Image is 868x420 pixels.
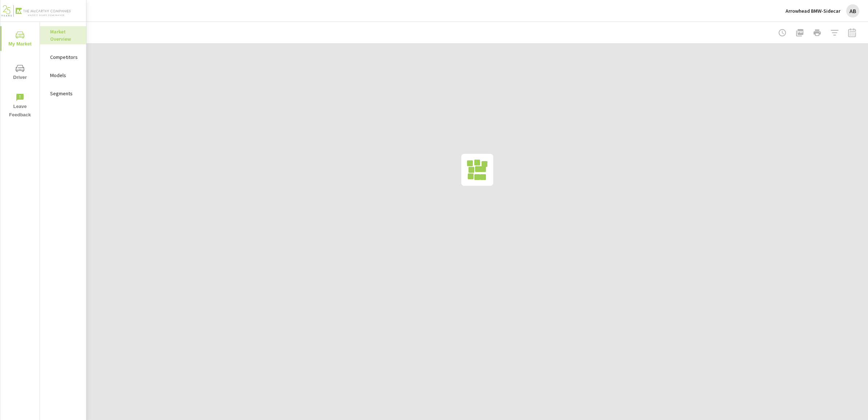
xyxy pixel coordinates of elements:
p: Arrowhead BMW-Sidecar [786,8,840,14]
p: Segments [50,90,80,97]
span: My Market [3,31,37,48]
span: Leave Feedback [3,93,37,119]
span: Driver [3,64,37,82]
div: Competitors [40,52,86,63]
div: Segments [40,88,86,99]
p: Market Overview [50,28,80,43]
div: AB [846,4,859,17]
div: Market Overview [40,26,86,44]
div: Models [40,70,86,81]
p: Models [50,72,80,79]
p: Competitors [50,53,80,61]
div: nav menu [0,22,40,122]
